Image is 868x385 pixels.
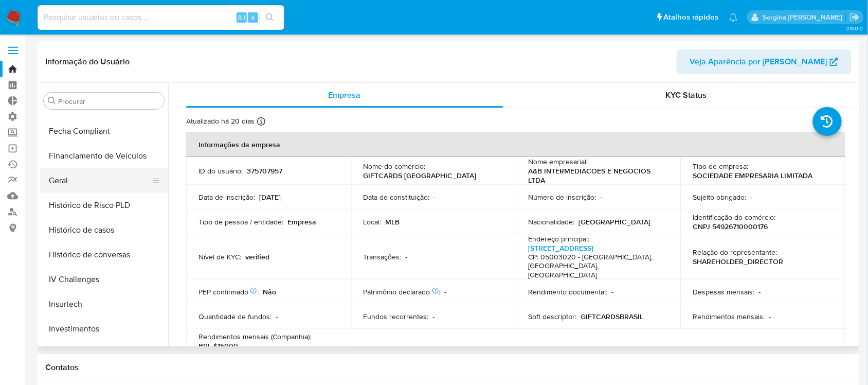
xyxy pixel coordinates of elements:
[528,192,596,202] p: Número de inscrição :
[186,132,845,157] th: Informações da empresa
[40,119,168,144] button: Fecha Compliant
[364,171,477,180] p: GIFTCARDS [GEOGRAPHIC_DATA]
[40,144,168,168] button: Financiamento de Veículos
[40,168,160,193] button: Geral
[40,193,168,218] button: Histórico de Risco PLD
[666,89,707,101] span: KYC Status
[198,217,283,226] p: Tipo de pessoa / entidade :
[528,243,593,253] a: [STREET_ADDRESS]
[40,317,168,341] button: Investimentos
[677,49,852,74] button: Veja Aparência por [PERSON_NAME]
[263,287,276,296] p: Não
[40,292,168,317] button: Insurtech
[664,12,719,23] span: Atalhos rápidos
[245,252,269,261] p: verified
[40,341,168,366] button: Items
[247,166,282,176] p: 375707957
[751,192,753,202] p: -
[238,12,246,22] span: Alt
[45,362,852,373] h1: Contatos
[38,11,284,24] input: Pesquise usuários ou casos...
[48,97,56,105] button: Procurar
[693,192,747,202] p: Sujeito obrigado :
[40,267,168,292] button: IV Challenges
[198,252,241,261] p: Nível de KYC :
[329,89,361,101] span: Empresa
[578,217,650,226] p: [GEOGRAPHIC_DATA]
[406,252,408,261] p: -
[611,287,613,296] p: -
[40,218,168,242] button: Histórico de casos
[693,162,749,171] p: Tipo de empresa :
[763,12,846,22] p: sergina.neta@mercadolivre.com
[364,217,382,226] p: Local :
[251,12,255,22] span: s
[198,287,259,296] p: PEP confirmado :
[528,234,589,243] p: Endereço principal :
[386,217,400,226] p: MLB
[528,166,664,185] p: A&B INTERMEDIACOES E NEGOCIOS LTDA
[690,49,827,74] span: Veja Aparência por [PERSON_NAME]
[528,312,576,321] p: Soft descriptor :
[693,171,813,180] p: SOCIEDADE EMPRESARIA LIMITADA
[693,222,768,231] p: CNPJ 54926710000176
[58,97,160,106] input: Procurar
[769,312,771,321] p: -
[40,242,168,267] button: Histórico de conversas
[198,312,272,321] p: Quantidade de fundos :
[693,213,776,222] p: Identificação do comércio :
[364,287,441,296] p: Patrimônio declarado :
[600,192,602,202] p: -
[528,217,574,226] p: Nacionalidade :
[186,116,255,126] p: Atualizado há 20 dias
[693,248,777,257] p: Relação do representante :
[693,287,755,296] p: Despesas mensais :
[198,332,311,341] p: Rendimentos mensais (Companhia) :
[259,192,281,202] p: [DATE]
[528,287,607,296] p: Rendimento documental :
[364,192,430,202] p: Data de constituição :
[364,162,426,171] p: Nome do comércio :
[693,312,765,321] p: Rendimentos mensais :
[693,257,784,266] p: SHAREHOLDER_DIRECTOR
[433,312,435,321] p: -
[528,253,664,280] h4: CP: 05003020 - [GEOGRAPHIC_DATA], [GEOGRAPHIC_DATA], [GEOGRAPHIC_DATA]
[198,166,243,176] p: ID do usuário :
[849,12,860,23] a: Sair
[364,252,402,261] p: Transações :
[287,217,316,226] p: Empresa
[276,312,278,321] p: -
[729,13,738,22] a: Notificações
[259,10,280,25] button: search-icon
[528,157,588,166] p: Nome empresarial :
[198,192,255,202] p: Data de inscrição :
[759,287,761,296] p: -
[198,341,238,351] p: BRL $15000
[364,312,429,321] p: Fundos recorrentes :
[581,312,643,321] p: GIFTCARDSBRASIL
[445,287,447,296] p: -
[434,192,436,202] p: -
[45,57,130,67] h1: Informação do Usuário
